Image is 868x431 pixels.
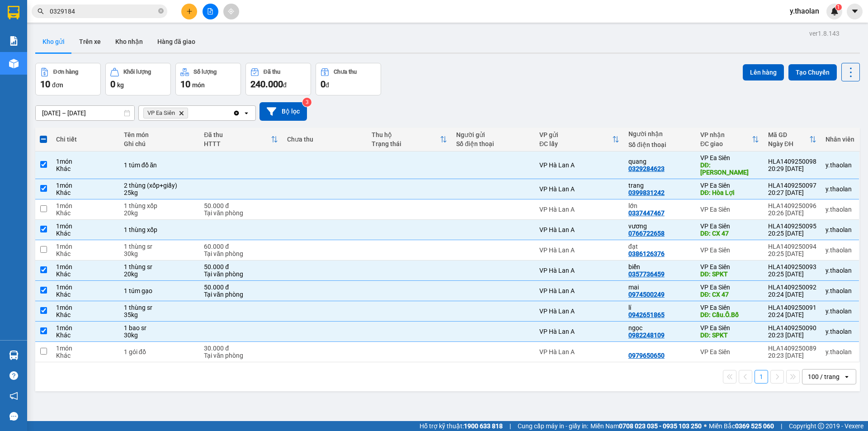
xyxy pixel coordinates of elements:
svg: open [843,373,850,380]
div: VP Ea Siên [700,246,759,254]
div: 30kg [124,332,195,339]
div: 1 túm gạo [124,287,195,294]
div: Đơn hàng [53,69,78,75]
div: Đã thu [264,69,280,75]
div: Đã thu [204,131,271,138]
div: Tại văn phòng [204,250,278,257]
button: Đơn hàng10đơn [35,63,101,95]
div: Khác [56,165,114,172]
div: 2 thùng (xốp+giấy) [124,182,195,189]
span: kg [117,81,124,89]
div: trang [628,182,691,189]
span: món [192,81,205,89]
div: Nhân viên [826,136,854,143]
div: VP Ea Siên [700,348,759,355]
div: VP Hà Lan A [539,185,619,193]
div: Khác [56,209,114,217]
div: 1 món [56,324,114,332]
div: 30.000 đ [204,345,278,352]
div: 20:25 [DATE] [768,250,816,257]
div: 1 thùng xốp [124,226,195,233]
div: VP Hà Lan A [539,287,619,294]
div: 0329284623 [628,165,665,172]
span: plus [186,8,193,14]
div: 1 món [56,202,114,209]
div: 50.000 đ [204,284,278,291]
span: VP Ea Siên [147,109,175,117]
div: 1 món [56,182,114,189]
button: Lên hàng [743,64,784,81]
div: Người gửi [456,131,530,138]
div: 60.000 đ [204,243,278,250]
span: search [38,8,44,14]
div: 50.000 đ [204,202,278,209]
span: question-circle [9,371,18,380]
div: HLA1409250093 [768,263,816,270]
div: Tại văn phòng [204,209,278,217]
div: HLA1409250094 [768,243,816,250]
div: VP Hà Lan A [539,328,619,335]
div: Khác [56,230,114,237]
span: VP Ea Siên, close by backspace [143,108,188,118]
div: y.thaolan [826,328,854,335]
sup: 1 [835,4,842,10]
span: Miền Nam [590,421,702,431]
div: VP Hà Lan A [539,161,619,169]
div: Khác [56,352,114,359]
div: DĐ: Cầu.Ô.Bố [700,311,759,318]
span: 0 [110,79,115,90]
div: vương [628,223,691,230]
div: 30kg [124,250,195,257]
span: Cung cấp máy in - giấy in: [518,421,588,431]
div: Ghi chú [124,140,195,147]
img: warehouse-icon [9,59,19,68]
div: 50.000 đ [204,263,278,270]
input: Select a date range. [36,106,134,120]
div: Trạng thái [372,140,440,147]
div: 100 / trang [808,372,840,381]
div: HLA1409250096 [768,202,816,209]
div: Số lượng [193,69,217,75]
div: Thu hộ [372,131,440,138]
img: solution-icon [9,36,19,46]
div: 0982248109 [628,332,665,339]
div: y.thaolan [826,206,854,213]
div: DĐ: Cổng Xanh [700,161,759,176]
div: y.thaolan [826,185,854,193]
div: 0942651865 [628,311,665,318]
img: warehouse-icon [9,350,19,360]
button: Tạo Chuyến [788,64,837,81]
div: quang [628,158,691,165]
div: Chưa thu [334,69,357,75]
div: HLA1409250089 [768,345,816,352]
span: Miền Bắc [709,421,774,431]
div: HLA1409250097 [768,182,816,189]
div: Ngày ĐH [768,140,809,147]
div: VP nhận [700,131,752,138]
button: plus [181,4,197,19]
div: 20:23 [DATE] [768,352,816,359]
button: Hàng đã giao [150,31,203,52]
button: Số lượng10món [175,63,241,95]
div: VP gửi [539,131,612,138]
div: Khác [56,250,114,257]
th: Toggle SortBy [535,128,624,152]
span: message [9,412,18,421]
div: y.thaolan [826,287,854,294]
span: đơn [52,81,63,89]
div: 1 bao sr [124,324,195,332]
div: Số điện thoại [456,140,530,147]
div: lớn [628,202,691,209]
div: VP Hà Lan A [539,246,619,254]
span: copyright [818,423,824,429]
span: file-add [207,8,213,14]
span: aim [228,8,234,14]
th: Toggle SortBy [367,128,452,152]
button: caret-down [847,4,863,19]
button: Chưa thu0đ [316,63,381,95]
div: 0974500249 [628,291,665,298]
span: | [781,421,782,431]
input: Selected VP Ea Siên. [190,109,191,118]
div: 20kg [124,270,195,278]
button: Kho nhận [108,31,150,52]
